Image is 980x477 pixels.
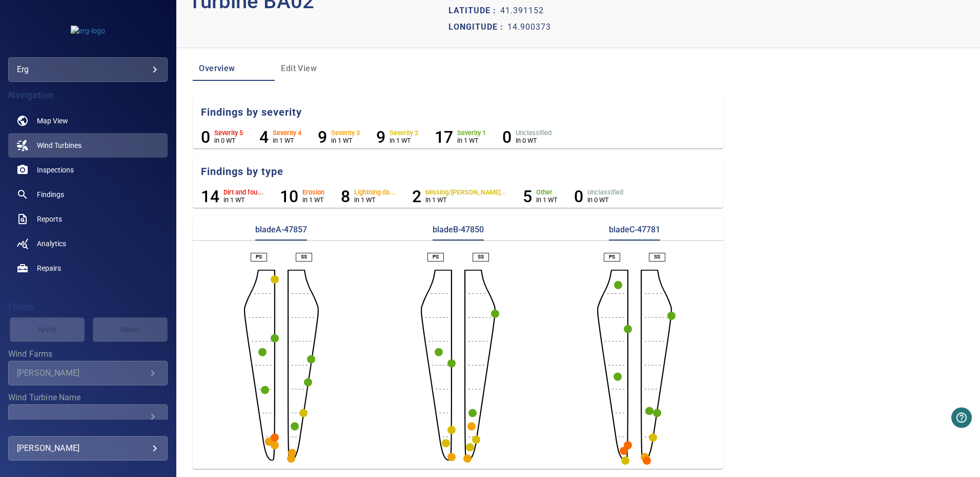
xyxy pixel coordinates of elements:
[199,61,269,76] span: Overview
[214,137,243,144] p: in 0 WT
[8,361,168,385] div: Wind Farms
[523,187,532,206] h6: 5
[448,21,507,33] p: Longitude :
[8,256,168,280] a: repairs noActive
[8,57,168,82] div: erg
[457,129,486,137] h6: Severity 1
[341,187,350,206] h6: 8
[301,253,307,261] p: SS
[609,253,615,261] p: PS
[574,187,583,206] h6: 0
[376,127,418,147] li: Severity 2
[516,129,552,137] h6: Unclassified
[37,140,81,150] span: Wind Turbines
[318,127,360,147] li: Severity 3
[37,189,64,200] span: Findings
[256,253,262,261] p: PS
[435,127,453,147] h6: 17
[37,116,68,126] span: Map View
[425,189,506,196] h6: Missing/[PERSON_NAME]...
[448,5,500,17] p: Latitude :
[8,350,168,358] label: Wind Farms
[425,196,506,204] p: in 1 WT
[201,165,723,179] h5: Findings by type
[654,253,660,261] p: SS
[223,189,263,196] h6: Dirt and fou...
[478,253,484,261] p: SS
[412,187,421,206] h6: 2
[201,187,219,206] h6: 14
[587,196,623,204] p: in 0 WT
[201,127,210,147] h6: 0
[390,137,418,144] p: in 1 WT
[8,207,168,231] a: reports noActive
[17,440,159,457] div: [PERSON_NAME]
[71,26,105,36] img: erg-logo
[37,238,66,249] span: Analytics
[536,189,558,196] h6: Other
[280,187,298,206] h6: 10
[17,61,159,78] div: erg
[433,253,439,261] p: PS
[587,189,623,196] h6: Unclassified
[390,129,418,137] h6: Severity 2
[37,165,74,175] span: Inspections
[281,61,351,76] span: Edit View
[17,368,147,378] div: [PERSON_NAME]
[8,158,168,182] a: inspections noActive
[280,187,324,206] li: Erosion
[214,129,243,137] h6: Severity 5
[273,137,301,144] p: in 1 WT
[8,182,168,207] a: findings noActive
[8,302,168,312] h4: Filters
[255,224,307,241] p: bladeA-47857
[331,129,360,137] h6: Severity 3
[37,263,61,273] span: Repairs
[574,187,623,206] li: Unclassified
[341,187,396,206] li: Lightning damage
[457,137,486,144] p: in 1 WT
[331,137,360,144] p: in 1 WT
[609,224,660,241] p: bladeC-47781
[201,105,723,119] h5: Findings by severity
[302,189,324,196] h6: Erosion
[507,21,551,33] p: 14.900373
[354,196,396,204] p: in 1 WT
[376,127,385,147] h6: 9
[8,404,168,429] div: Wind Turbine Name
[433,224,484,241] p: bladeB-47850
[8,133,168,158] a: windturbines active
[318,127,327,147] h6: 9
[354,189,396,196] h6: Lightning da...
[536,196,558,204] p: in 1 WT
[259,127,301,147] li: Severity 4
[259,127,269,147] h6: 4
[201,127,243,147] li: Severity 5
[8,231,168,256] a: analytics noActive
[302,196,324,204] p: in 1 WT
[8,90,168,100] h4: Navigation
[500,5,544,17] p: 41.391152
[8,394,168,402] label: Wind Turbine Name
[516,137,552,144] p: in 0 WT
[223,196,263,204] p: in 1 WT
[502,127,512,147] h6: 0
[37,214,62,224] span: Reports
[273,129,301,137] h6: Severity 4
[8,109,168,133] a: map noActive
